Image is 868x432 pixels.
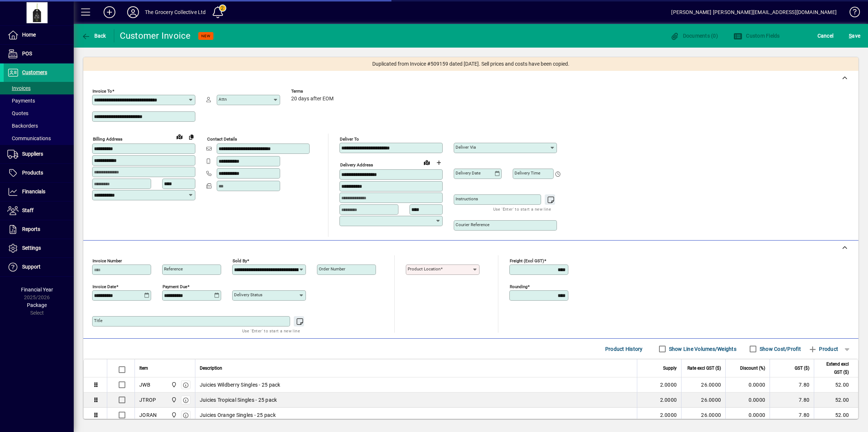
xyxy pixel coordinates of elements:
[687,364,721,372] span: Rate excl GST ($)
[844,1,859,25] a: Knowledge Base
[510,284,527,289] mat-label: Rounding
[456,222,489,227] mat-label: Courier Reference
[421,156,433,168] a: View on map
[7,135,51,141] span: Communications
[818,30,834,42] span: Cancel
[22,69,47,75] span: Customers
[456,196,478,201] mat-label: Instructions
[145,6,206,18] div: The Grocery Collective Ltd
[819,360,849,376] span: Extend excl GST ($)
[319,266,345,272] mat-label: Order number
[22,207,34,213] span: Staff
[163,284,187,289] mat-label: Payment due
[740,364,765,372] span: Discount (%)
[93,284,116,289] mat-label: Invoice date
[4,94,74,107] a: Payments
[493,205,551,213] mat-hint: Use 'Enter' to start a new line
[770,393,814,408] td: 7.80
[663,364,677,372] span: Supply
[4,120,74,132] a: Backorders
[22,51,32,56] span: POS
[602,342,646,356] button: Product History
[7,98,35,104] span: Payments
[291,96,334,102] span: 20 days after EOM
[671,6,837,18] div: [PERSON_NAME] [PERSON_NAME][EMAIL_ADDRESS][DOMAIN_NAME]
[7,110,28,116] span: Quotes
[80,29,108,42] button: Back
[4,145,74,163] a: Suppliers
[605,343,643,355] span: Product History
[81,33,106,39] span: Back
[4,239,74,258] a: Settings
[22,189,45,194] span: Financials
[849,33,852,39] span: S
[725,377,770,393] td: 0.0000
[93,89,112,94] mat-label: Invoice To
[4,220,74,239] a: Reports
[814,393,858,408] td: 52.00
[121,6,145,19] button: Profile
[814,377,858,393] td: 52.00
[808,343,838,355] span: Product
[408,266,440,272] mat-label: Product location
[74,29,114,42] app-page-header-button: Back
[456,145,476,150] mat-label: Deliver via
[510,258,544,263] mat-label: Freight (excl GST)
[686,381,721,388] div: 26.0000
[456,170,481,176] mat-label: Delivery date
[164,266,183,272] mat-label: Reference
[686,411,721,419] div: 26.0000
[7,123,38,129] span: Backorders
[805,342,842,356] button: Product
[4,107,74,120] a: Quotes
[4,132,74,145] a: Communications
[667,345,736,353] label: Show Line Volumes/Weights
[174,131,185,142] a: View on map
[94,318,102,323] mat-label: Title
[433,157,445,169] button: Choose address
[770,408,814,423] td: 7.80
[4,164,74,182] a: Products
[372,60,569,68] span: Duplicated from Invoice #509159 dated [DATE]. Sell prices and costs have been copied.
[234,292,262,297] mat-label: Delivery status
[219,97,227,102] mat-label: Attn
[795,364,809,372] span: GST ($)
[22,151,43,157] span: Suppliers
[660,411,677,419] span: 2.0000
[139,381,150,388] div: JWB
[21,287,53,293] span: Financial Year
[98,6,121,19] button: Add
[770,377,814,393] td: 7.80
[4,183,74,201] a: Financials
[725,393,770,408] td: 0.0000
[4,45,74,63] a: POS
[22,264,41,270] span: Support
[200,396,277,404] span: Juicies Tropical Singles - 25 pack
[660,396,677,404] span: 2.0000
[725,408,770,423] td: 0.0000
[668,29,720,42] button: Documents (0)
[185,131,197,143] button: Copy to Delivery address
[242,326,300,335] mat-hint: Use 'Enter' to start a new line
[169,381,178,389] span: 4/75 Apollo Drive
[686,396,721,404] div: 26.0000
[4,258,74,276] a: Support
[200,411,276,419] span: Juicies Orange Singles - 25 pack
[7,85,31,91] span: Invoices
[27,302,47,308] span: Package
[169,396,178,404] span: 4/75 Apollo Drive
[22,226,40,232] span: Reports
[200,381,280,388] span: Juicies Wildberry Singles - 25 pack
[847,29,862,42] button: Save
[201,34,210,38] span: NEW
[732,29,782,42] button: Custom Fields
[4,26,74,44] a: Home
[22,170,43,176] span: Products
[233,258,247,263] mat-label: Sold by
[4,201,74,220] a: Staff
[515,170,540,176] mat-label: Delivery time
[816,29,836,42] button: Cancel
[660,381,677,388] span: 2.0000
[670,33,718,39] span: Documents (0)
[139,364,148,372] span: Item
